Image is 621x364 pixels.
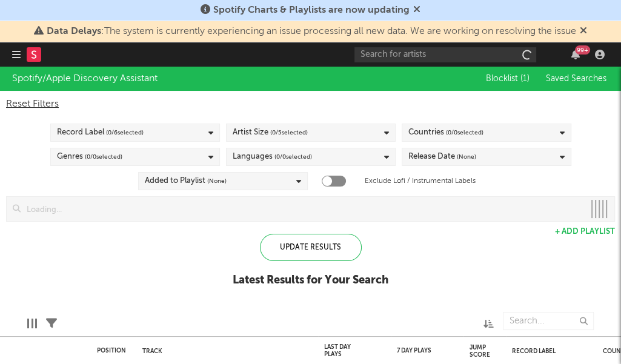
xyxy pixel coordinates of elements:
[324,343,367,358] div: Last Day Plays
[27,306,37,341] div: Edit Columns
[213,5,410,15] span: Spotify Charts & Playlists are now updating
[46,306,57,341] div: Filters
[274,150,312,164] span: ( 0 / 0 selected)
[470,344,490,359] div: Jump Score
[233,150,312,164] div: Languages
[512,348,585,355] div: Record Label
[97,347,126,354] div: Position
[546,74,609,83] span: Saved Searches
[408,125,483,140] div: Countries
[47,27,101,36] span: Data Delays
[408,150,476,164] div: Release Date
[57,150,122,164] div: Genres
[106,125,144,140] span: ( 0 / 6 selected)
[21,197,584,221] input: Loading...
[397,347,439,354] div: 7 Day Plays
[12,71,158,86] div: Spotify/Apple Discovery Assistant
[6,97,615,111] div: Reset Filters
[580,27,587,36] span: Dismiss
[555,228,615,236] button: + Add Playlist
[542,74,609,84] button: Saved Searches
[57,125,144,140] div: Record Label
[520,74,530,83] span: ( 1 )
[486,74,530,83] span: Blocklist
[85,150,122,164] span: ( 0 / 0 selected)
[270,125,308,140] span: ( 0 / 5 selected)
[503,312,594,330] input: Search...
[575,45,590,55] div: 99 +
[145,174,227,188] div: Added to Playlist
[365,174,476,188] label: Exclude Lofi / Instrumental Labels
[233,125,308,140] div: Artist Size
[260,234,362,261] div: Update Results
[207,174,227,188] span: (None)
[354,47,536,62] input: Search for artists
[457,150,476,164] span: (None)
[571,50,580,59] button: 99+
[446,125,483,140] span: ( 0 / 0 selected)
[142,348,306,355] div: Track
[413,5,420,15] span: Dismiss
[233,273,388,288] div: Latest Results for Your Search
[47,27,576,36] span: : The system is currently experiencing an issue processing all new data. We are working on resolv...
